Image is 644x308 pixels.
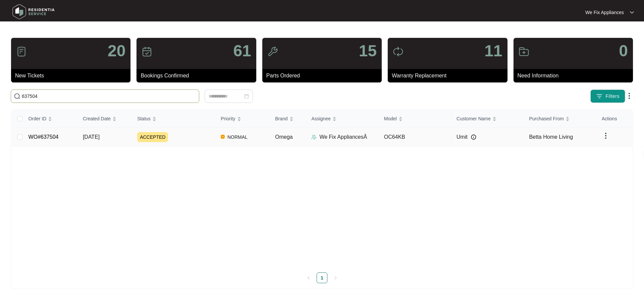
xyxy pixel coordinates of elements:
[319,133,367,141] p: We Fix AppliancesÂ
[16,46,27,57] img: icon
[630,11,634,14] img: dropdown arrow
[225,133,250,141] span: NORMAL
[142,46,152,57] img: icon
[215,110,270,128] th: Priority
[625,92,633,100] img: dropdown arrow
[306,110,378,128] th: Assignee
[519,46,529,57] img: icon
[137,132,168,142] span: ACCEPTED
[590,89,625,103] button: filter iconFilters
[605,93,620,100] span: Filters
[303,272,314,283] button: left
[221,115,235,122] span: Priority
[83,134,100,140] span: [DATE]
[311,134,317,140] img: Assigner Icon
[359,43,377,59] p: 15
[330,272,341,283] li: Next Page
[83,115,111,122] span: Created Date
[457,133,468,141] span: Umit
[275,115,287,122] span: Brand
[23,110,77,128] th: Order ID
[108,43,125,59] p: 20
[602,132,610,140] img: dropdown arrow
[10,2,57,22] img: residentia service logo
[596,110,633,128] th: Actions
[77,110,132,128] th: Created Date
[392,72,507,80] p: Warranty Replacement
[275,134,292,140] span: Omega
[393,46,404,57] img: icon
[311,115,331,122] span: Assignee
[137,115,151,122] span: Status
[22,93,196,100] input: Search by Order Id, Assignee Name, Customer Name, Brand and Model
[457,115,491,122] span: Customer Name
[141,72,256,80] p: Bookings Confirmed
[379,110,451,128] th: Model
[379,128,451,146] td: OC64KB
[317,272,327,283] li: 1
[270,110,306,128] th: Brand
[267,46,278,57] img: icon
[233,43,251,59] p: 61
[529,134,573,140] span: Betta Home Living
[529,115,563,122] span: Purchased From
[524,110,596,128] th: Purchased From
[333,276,337,280] span: right
[29,115,47,122] span: Order ID
[596,93,603,100] img: filter icon
[307,276,311,280] span: left
[14,93,20,100] img: search-icon
[585,9,624,16] p: We Fix Appliances
[484,43,502,59] p: 11
[266,72,382,80] p: Parts Ordered
[221,135,225,139] img: Vercel Logo
[29,134,59,140] a: WO#637504
[317,273,327,283] a: 1
[303,272,314,283] li: Previous Page
[518,72,633,80] p: Need Information
[15,72,130,80] p: New Tickets
[132,110,215,128] th: Status
[619,43,628,59] p: 0
[451,110,524,128] th: Customer Name
[471,134,476,140] img: Info icon
[384,115,397,122] span: Model
[330,272,341,283] button: right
